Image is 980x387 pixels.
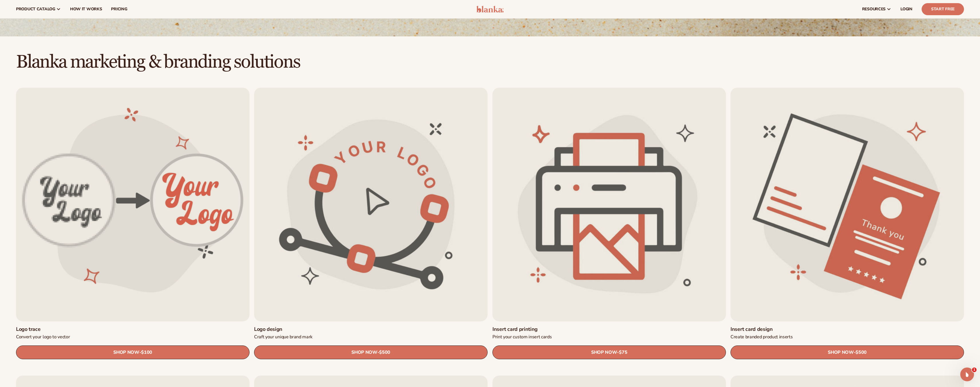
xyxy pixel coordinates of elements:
[16,7,55,11] span: product catalog
[492,346,726,360] a: SHOP NOW- $75
[379,350,391,355] span: $500
[960,368,974,381] iframe: Intercom live chat
[476,6,504,13] img: logo
[111,7,127,11] span: pricing
[972,368,977,372] span: 1
[254,346,488,360] a: SHOP NOW- $500
[900,7,912,11] span: LOGIN
[16,346,250,360] a: SHOP NOW- $100
[141,350,152,355] span: $100
[922,3,964,15] a: Start Free
[862,7,886,11] span: resources
[492,326,726,333] a: Insert card printing
[856,350,867,355] span: $500
[591,350,617,355] span: SHOP NOW
[16,326,250,333] a: Logo trace
[70,7,102,11] span: How It Works
[730,326,964,333] a: Insert card design
[619,350,627,355] span: $75
[113,350,139,355] span: SHOP NOW
[254,326,488,333] a: Logo design
[828,350,854,355] span: SHOP NOW
[351,350,377,355] span: SHOP NOW
[730,346,964,360] a: SHOP NOW- $500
